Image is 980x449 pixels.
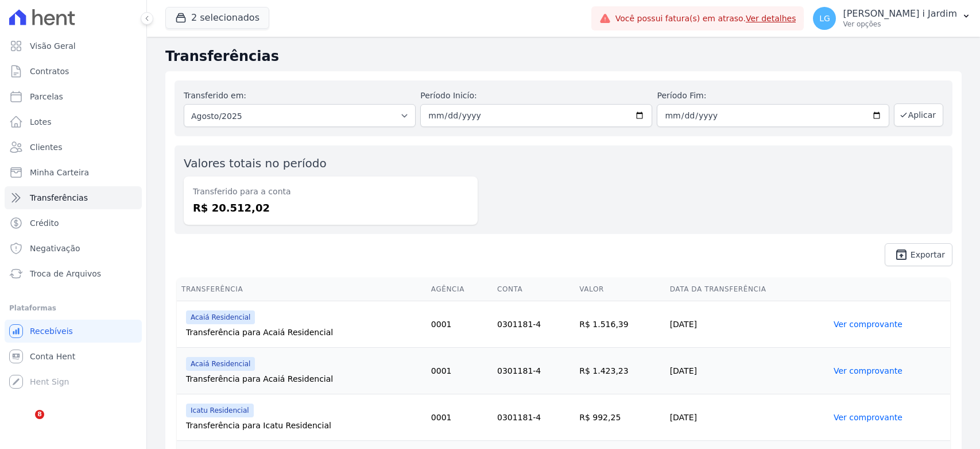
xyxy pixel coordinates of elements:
[665,348,829,394] td: [DATE]
[5,262,142,285] a: Troca de Arquivos
[35,410,44,419] span: 8
[193,200,468,216] dd: R$ 20.512,02
[5,237,142,260] a: Negativação
[665,394,829,441] td: [DATE]
[30,351,75,362] span: Conta Hent
[186,373,422,385] div: Transferência para Acaiá Residencial
[575,278,665,301] th: Valor
[5,60,142,83] a: Contratos
[9,301,137,315] div: Plataformas
[184,156,327,170] label: Valores totais no período
[819,14,830,22] span: LG
[5,136,142,159] a: Clientes
[193,186,468,198] dt: Transferido para a conta
[834,413,902,422] a: Ver comprovante
[30,167,89,178] span: Minha Carteira
[5,85,142,108] a: Parcelas
[184,91,246,100] label: Transferido em:
[746,14,796,23] a: Ver detalhes
[5,34,142,57] a: Visão Geral
[30,217,59,229] span: Crédito
[885,243,952,266] a: unarchive Exportar
[186,310,255,324] span: Acaiá Residencial
[5,186,142,209] a: Transferências
[30,268,101,279] span: Troca de Arquivos
[420,90,652,102] label: Período Inicío:
[165,7,269,29] button: 2 selecionados
[843,8,957,20] p: [PERSON_NAME] i Jardim
[575,301,665,348] td: R$ 1.516,39
[427,278,493,301] th: Agência
[575,394,665,441] td: R$ 992,25
[615,13,796,25] span: Você possui fatura(s) em atraso.
[186,327,422,338] div: Transferência para Acaiá Residencial
[30,325,73,337] span: Recebíveis
[665,278,829,301] th: Data da Transferência
[165,46,962,67] h2: Transferências
[493,301,575,348] td: 0301181-4
[30,243,80,254] span: Negativação
[5,161,142,184] a: Minha Carteira
[894,248,908,262] i: unarchive
[30,91,63,102] span: Parcelas
[665,301,829,348] td: [DATE]
[493,348,575,394] td: 0301181-4
[186,404,254,417] span: Icatu Residencial
[427,394,493,441] td: 0001
[493,394,575,441] td: 0301181-4
[30,66,69,77] span: Contratos
[575,348,665,394] td: R$ 1.423,23
[5,345,142,368] a: Conta Hent
[5,212,142,235] a: Crédito
[657,90,889,102] label: Período Fim:
[30,192,88,204] span: Transferências
[30,40,76,52] span: Visão Geral
[186,357,255,371] span: Acaiá Residencial
[843,20,957,29] p: Ver opções
[834,366,902,375] a: Ver comprovante
[11,410,39,438] iframe: Intercom live chat
[30,116,52,128] span: Lotes
[911,251,945,258] span: Exportar
[30,141,62,153] span: Clientes
[493,278,575,301] th: Conta
[5,320,142,343] a: Recebíveis
[5,110,142,133] a: Lotes
[834,320,902,329] a: Ver comprovante
[186,420,422,431] div: Transferência para Icatu Residencial
[894,103,943,126] button: Aplicar
[427,301,493,348] td: 0001
[804,2,980,34] button: LG [PERSON_NAME] i Jardim Ver opções
[177,278,427,301] th: Transferência
[427,348,493,394] td: 0001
